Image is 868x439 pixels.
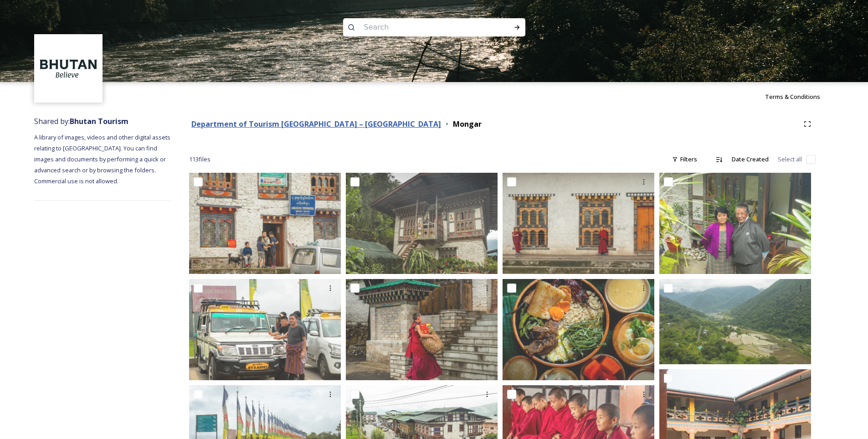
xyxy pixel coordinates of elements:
span: 113 file s [189,155,211,164]
span: Terms & Conditions [765,93,820,101]
span: Select all [778,155,802,164]
a: Terms & Conditions [765,91,834,102]
strong: Department of Tourism [GEOGRAPHIC_DATA] – [GEOGRAPHIC_DATA] [191,119,441,129]
div: Date Created [727,150,773,168]
img: Mongar 100723 by Amp Sripimanwat-46.jpg [189,279,341,380]
img: Mongar and Dametshi 110723 by Amp Sripimanwat-33.jpg [659,279,811,364]
img: Mongar and Dametshi 110723 by Amp Sripimanwat-5.jpg [346,279,498,380]
strong: Bhutan Tourism [70,116,128,126]
strong: Mongar [453,119,482,129]
span: Shared by: [34,116,128,126]
input: Search [360,17,484,37]
img: Mongar and Dametshi 110723 by Amp Sripimanwat-12.jpg [503,173,654,274]
img: Mongar 100723 by Amp Sripimanwat-63.jpg [189,173,341,274]
img: BT_Logo_BB_Lockup_CMYK_High%2520Res.jpg [36,36,102,102]
img: Mongar and Dametshi 110723 by Amp Sripimanwat-45.jpg [659,173,811,274]
img: Mongar and Dametshi 110723 by Amp Sripimanwat-58.jpg [346,173,498,274]
span: A library of images, videos and other digital assets relating to [GEOGRAPHIC_DATA]. You can find ... [34,133,172,185]
img: Mongar and Dametshi 110723 by Amp Sripimanwat-54.jpg [503,279,654,380]
div: Filters [668,150,702,168]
